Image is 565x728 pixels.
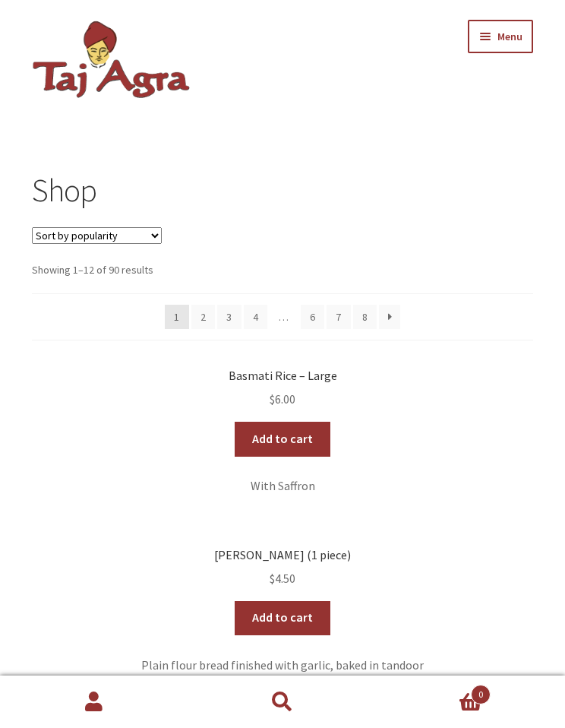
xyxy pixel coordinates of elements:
[468,20,533,53] button: Menu
[379,305,400,329] a: →
[32,369,533,383] h2: Basmati Rice – Large
[270,391,295,407] bdi: 6.00
[270,391,275,407] span: $
[497,30,522,43] span: Menu
[191,305,216,329] a: Page 2
[471,685,491,704] span: 0
[32,548,533,562] h2: [PERSON_NAME] (1 piece)
[235,422,330,457] a: Add to cart: “Basmati Rice - Large”
[32,548,533,589] a: [PERSON_NAME] (1 piece) $4.50
[32,656,533,676] p: Plain flour bread finished with garlic, baked in tandoor
[244,305,268,329] a: Page 4
[270,571,295,586] bdi: 4.50
[377,676,565,728] a: Cart0
[32,293,533,340] nav: Product Pagination
[270,305,298,329] span: …
[327,305,351,329] a: Page 7
[32,227,162,244] select: Shop order
[165,305,189,329] span: Page 1
[32,476,533,496] p: With Saffron
[32,171,533,210] h1: Shop
[353,305,377,329] a: Page 8
[235,601,330,636] a: Add to cart: “Garlic Naan (1 piece)”
[32,369,533,410] a: Basmati Rice – Large $6.00
[217,305,241,329] a: Page 3
[32,20,191,100] img: Dickson | Taj Agra Indian Restaurant
[270,571,275,586] span: $
[188,676,377,728] a: Search
[301,305,325,329] a: Page 6
[32,261,533,279] p: Showing 1–12 of 90 results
